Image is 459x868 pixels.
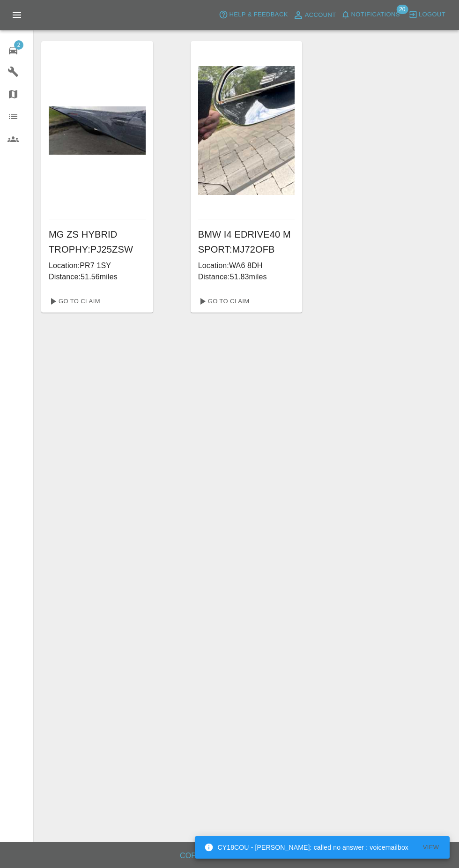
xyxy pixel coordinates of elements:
[198,260,295,271] p: Location: WA6 8DH
[198,271,295,283] p: Distance: 51.83 miles
[49,271,146,283] p: Distance: 51.56 miles
[339,7,402,22] button: Notifications
[229,9,288,20] span: Help & Feedback
[198,227,295,257] h6: BMW I4 EDRIVE40 M SPORT : MJ72OFB
[419,9,445,20] span: Logout
[351,9,400,20] span: Notifications
[49,260,146,271] p: Location: PR7 1SY
[290,7,339,22] a: Account
[194,294,252,309] a: Go To Claim
[396,5,408,14] span: 20
[7,849,452,862] h6: Copyright © 2025 Axioma
[305,10,336,21] span: Account
[6,4,28,26] button: Open drawer
[14,40,23,50] span: 2
[49,227,146,257] h6: MG ZS HYBRID TROPHY : PJ25ZSW
[216,7,290,22] button: Help & Feedback
[45,294,103,309] a: Go To Claim
[406,7,448,22] button: Logout
[416,840,446,855] button: View
[204,839,408,856] div: CY18COU - [PERSON_NAME]: called no answer : voicemailbox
